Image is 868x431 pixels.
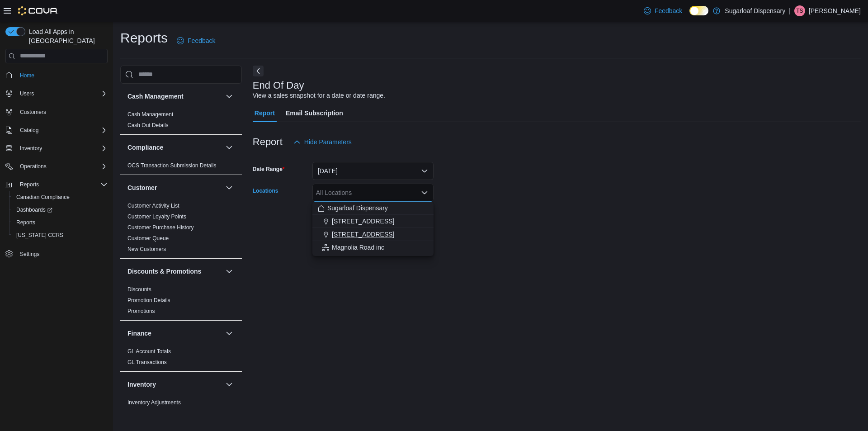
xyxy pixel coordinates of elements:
[120,160,242,175] div: Compliance
[2,247,111,260] button: Settings
[13,217,108,228] span: Reports
[809,5,861,16] p: [PERSON_NAME]
[421,189,428,196] button: Close list of options
[224,142,235,153] button: Compliance
[16,248,108,259] span: Settings
[127,286,151,293] span: Discounts
[127,143,222,152] button: Compliance
[312,162,434,180] button: [DATE]
[2,142,111,155] button: Inventory
[253,66,264,76] button: Next
[127,162,217,169] span: OCS Transaction Submission Details
[16,143,46,154] button: Inventory
[13,230,67,241] a: [US_STATE] CCRS
[16,161,50,172] button: Operations
[20,181,39,188] span: Reports
[16,107,50,118] a: Customers
[127,246,166,252] a: New Customers
[332,217,394,226] span: [STREET_ADDRESS]
[725,5,785,16] p: Sugarloaf Dispensary
[127,213,186,220] span: Customer Loyalty Points
[224,91,235,102] button: Cash Management
[16,88,38,99] button: Users
[16,179,108,190] span: Reports
[16,161,108,172] span: Operations
[16,249,43,260] a: Settings
[2,124,111,137] button: Catalog
[13,204,108,215] span: Dashboards
[312,228,434,241] button: [STREET_ADDRESS]
[796,5,803,16] span: TS
[127,224,194,231] span: Customer Purchase History
[127,348,171,355] a: GL Account Totals
[253,187,278,194] label: Locations
[120,284,242,320] div: Discounts & Promotions
[9,204,111,216] a: Dashboards
[5,65,108,284] nav: Complex example
[127,203,179,209] a: Customer Activity List
[9,216,111,229] button: Reports
[16,194,70,201] span: Canadian Compliance
[127,267,201,276] h3: Discounts & Promotions
[127,202,179,209] span: Customer Activity List
[312,202,434,215] button: Sugarloaf Dispensary
[16,143,108,154] span: Inventory
[794,5,805,16] div: Tanya Salas
[16,70,38,81] a: Home
[9,191,111,204] button: Canadian Compliance
[20,127,38,134] span: Catalog
[188,36,215,45] span: Feedback
[127,235,169,242] span: Customer Queue
[16,106,108,118] span: Customers
[2,178,111,191] button: Reports
[127,183,222,192] button: Customer
[16,219,35,226] span: Reports
[127,267,222,276] button: Discounts & Promotions
[13,204,56,215] a: Dashboards
[16,88,108,99] span: Users
[127,162,217,169] a: OCS Transaction Submission Details
[224,266,235,277] button: Discounts & Promotions
[224,379,235,390] button: Inventory
[120,200,242,258] div: Customer
[286,104,343,122] span: Email Subscription
[20,251,39,258] span: Settings
[127,111,173,118] span: Cash Management
[312,215,434,228] button: [STREET_ADDRESS]
[304,137,352,147] span: Hide Parameters
[127,399,181,406] a: Inventory Adjustments
[253,91,385,100] div: View a sales snapshot for a date or date range.
[127,348,171,355] span: GL Account Totals
[120,29,168,47] h1: Reports
[16,179,42,190] button: Reports
[332,230,394,239] span: [STREET_ADDRESS]
[25,27,108,45] span: Load All Apps in [GEOGRAPHIC_DATA]
[312,202,434,254] div: Choose from the following options
[9,229,111,242] button: [US_STATE] CCRS
[2,160,111,173] button: Operations
[13,192,73,203] a: Canadian Compliance
[127,246,166,253] span: New Customers
[127,235,169,242] a: Customer Queue
[127,183,157,192] h3: Customer
[127,380,222,389] button: Inventory
[253,137,283,147] h3: Report
[127,308,155,315] span: Promotions
[127,297,170,303] a: Promotion Details
[2,87,111,100] button: Users
[253,80,304,91] h3: End Of Day
[2,105,111,118] button: Customers
[655,6,682,15] span: Feedback
[16,125,108,136] span: Catalog
[332,243,384,252] span: Magnolia Road inc
[16,206,52,213] span: Dashboards
[127,111,173,118] a: Cash Management
[789,5,791,16] p: |
[127,92,222,101] button: Cash Management
[20,109,46,116] span: Customers
[253,166,285,173] label: Date Range
[173,32,219,50] a: Feedback
[13,192,108,203] span: Canadian Compliance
